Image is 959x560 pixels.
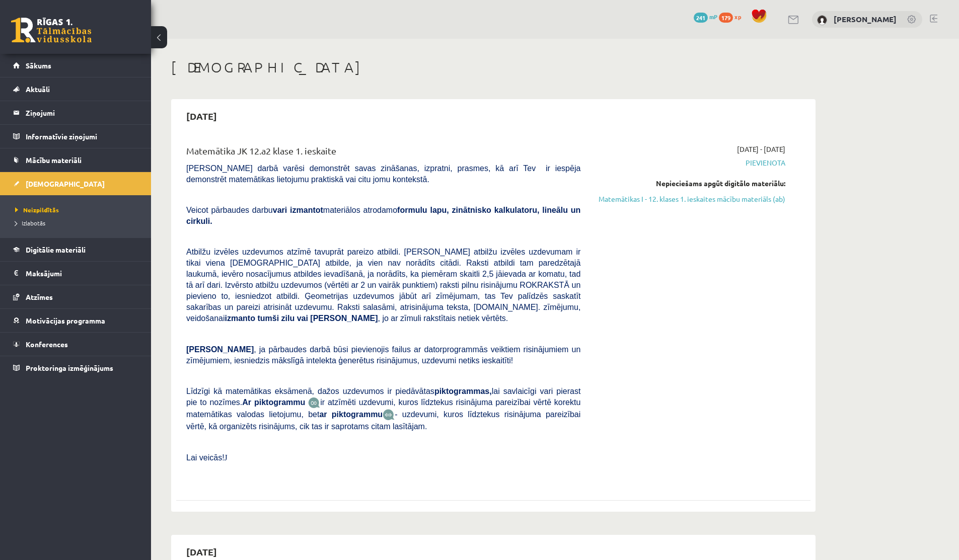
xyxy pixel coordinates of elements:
[26,61,51,70] span: Sākums
[26,155,82,165] span: Mācību materiāli
[186,144,580,163] div: Matemātika JK 12.a2 klase 1. ieskaite
[186,164,580,184] span: [PERSON_NAME] darbā varēsi demonstrēt savas zināšanas, izpratni, prasmes, kā arī Tev ir iespēja d...
[26,340,68,349] span: Konferences
[225,453,228,462] span: J
[13,309,138,332] a: Motivācijas programma
[186,248,580,323] span: Atbilžu izvēles uzdevumos atzīmē tavuprāt pareizo atbildi. [PERSON_NAME] atbilžu izvēles uzdevuma...
[186,387,580,407] span: Līdzīgi kā matemātikas eksāmenā, dažos uzdevumos ir piedāvātas lai savlaicīgi vari pierast pie to...
[171,59,816,76] h1: [DEMOGRAPHIC_DATA]
[13,333,138,356] a: Konferences
[719,13,746,21] a: 179 xp
[13,238,138,261] a: Digitālie materiāli
[734,13,741,21] span: xp
[186,345,254,354] span: [PERSON_NAME]
[176,104,227,128] h2: [DATE]
[383,409,395,421] img: wKvN42sLe3LLwAAAABJRU5ErkJggg==
[13,148,138,172] a: Mācību materiāli
[11,18,92,43] a: Rīgas 1. Tālmācības vidusskola
[26,245,86,254] span: Digitālie materiāli
[694,13,708,23] span: 241
[817,15,827,25] img: Rebeka Trofimova
[13,54,138,77] a: Sākums
[242,398,305,407] b: Ar piktogrammu
[319,410,383,419] b: ar piktogrammu
[434,387,492,395] b: piktogrammas,
[26,363,113,372] span: Proktoringa izmēģinājums
[26,316,105,325] span: Motivācijas programma
[13,77,138,101] a: Aktuāli
[13,125,138,148] a: Informatīvie ziņojumi
[694,13,717,21] a: 241 mP
[13,356,138,379] a: Proktoringa izmēģinājums
[186,345,580,365] span: , ja pārbaudes darbā būsi pievienojis failus ar datorprogrammās veiktiem risinājumiem un zīmējumi...
[186,453,225,462] span: Lai veicās!
[26,179,105,188] span: [DEMOGRAPHIC_DATA]
[186,206,580,225] b: formulu lapu, zinātnisko kalkulatoru, lineālu un cirkuli.
[225,314,255,323] b: izmanto
[834,14,897,24] a: [PERSON_NAME]
[596,178,785,189] div: Nepieciešams apgūt digitālo materiālu:
[308,397,320,409] img: JfuEzvunn4EvwAAAAASUVORK5CYII=
[186,398,580,419] span: ir atzīmēti uzdevumi, kuros līdztekus risinājuma pareizībai vērtē korektu matemātikas valodas lie...
[26,101,138,124] legend: Ziņojumi
[596,157,785,168] span: Pievienota
[273,206,323,214] b: vari izmantot
[719,13,733,23] span: 179
[15,219,45,227] span: Izlabotās
[709,13,717,21] span: mP
[13,285,138,308] a: Atzīmes
[26,125,138,148] legend: Informatīvie ziņojumi
[13,262,138,285] a: Maksājumi
[15,218,141,227] a: Izlabotās
[257,314,378,323] b: tumši zilu vai [PERSON_NAME]
[186,206,580,225] span: Veicot pārbaudes darbu materiālos atrodamo
[596,194,785,204] a: Matemātikas I - 12. klases 1. ieskaites mācību materiāls (ab)
[15,205,141,214] a: Neizpildītās
[13,101,138,124] a: Ziņojumi
[737,144,785,154] span: [DATE] - [DATE]
[15,206,59,214] span: Neizpildītās
[26,85,50,94] span: Aktuāli
[26,262,138,285] legend: Maksājumi
[26,292,53,301] span: Atzīmes
[13,172,138,195] a: [DEMOGRAPHIC_DATA]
